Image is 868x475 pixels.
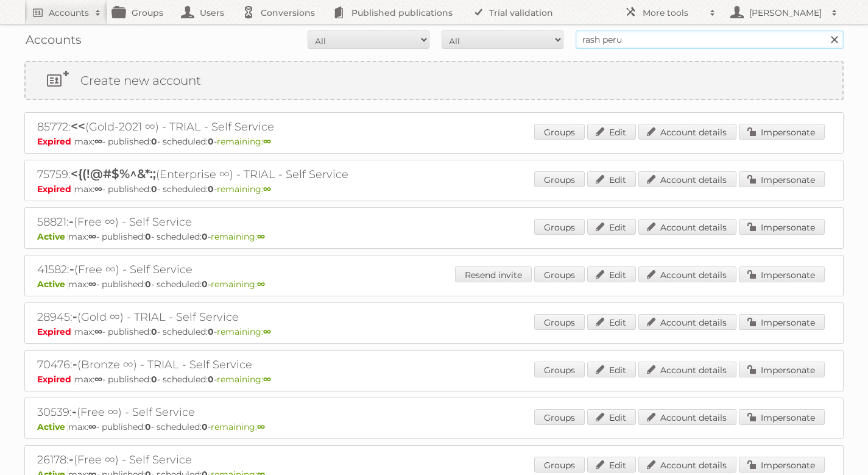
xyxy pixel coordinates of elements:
strong: ∞ [88,231,96,242]
a: Impersonate [739,362,825,377]
span: Expired [37,374,74,385]
strong: ∞ [88,279,96,290]
a: Impersonate [739,457,825,473]
a: Impersonate [739,219,825,235]
a: Edit [587,124,636,140]
a: Groups [534,457,585,473]
a: Impersonate [739,124,825,140]
a: Account details [638,409,736,425]
h2: 28945: (Gold ∞) - TRIAL - Self Service [37,309,464,325]
strong: ∞ [263,374,271,385]
span: Expired [37,184,74,195]
a: Create new account [26,62,842,99]
span: remaining: [217,184,271,195]
a: Impersonate [739,171,825,187]
h2: [PERSON_NAME] [746,7,825,19]
p: max: - published: - scheduled: - [37,374,831,385]
span: remaining: [217,136,271,147]
span: Active [37,231,68,242]
strong: 0 [208,374,214,385]
h2: 41582: (Free ∞) - Self Service [37,262,464,277]
h2: Accounts [49,7,89,19]
span: <{(!@#$%^&*:; [71,166,156,181]
a: Edit [587,219,636,235]
span: Expired [37,326,74,337]
span: << [71,119,85,134]
a: Account details [638,171,736,187]
p: max: - published: - scheduled: - [37,184,831,195]
a: Account details [638,124,736,140]
strong: 0 [208,326,214,337]
strong: ∞ [94,184,102,195]
a: Impersonate [739,314,825,330]
h2: 85772: (Gold-2021 ∞) - TRIAL - Self Service [37,119,464,135]
strong: ∞ [257,421,265,432]
a: Groups [534,219,585,235]
span: Active [37,279,68,290]
a: Groups [534,362,585,377]
span: - [69,262,74,276]
strong: ∞ [257,231,265,242]
span: - [69,214,74,229]
strong: ∞ [263,136,271,147]
p: max: - published: - scheduled: - [37,421,831,432]
a: Edit [587,362,636,377]
span: remaining: [217,374,271,385]
h2: 70476: (Bronze ∞) - TRIAL - Self Service [37,357,464,373]
strong: 0 [151,326,157,337]
strong: 0 [208,184,214,195]
a: Groups [534,171,585,187]
span: remaining: [211,279,265,290]
span: remaining: [211,231,265,242]
strong: 0 [202,421,208,432]
a: Edit [587,409,636,425]
h2: 30539: (Free ∞) - Self Service [37,404,464,420]
h2: 58821: (Free ∞) - Self Service [37,214,464,230]
strong: 0 [151,374,157,385]
a: Edit [587,266,636,282]
strong: ∞ [94,326,102,337]
strong: 0 [202,231,208,242]
strong: 0 [145,279,151,290]
a: Groups [534,266,585,282]
a: Groups [534,124,585,140]
strong: ∞ [263,184,271,195]
h2: 75759: (Enterprise ∞) - TRIAL - Self Service [37,166,464,182]
a: Resend invite [455,266,532,282]
a: Account details [638,266,736,282]
span: - [72,309,77,324]
p: max: - published: - scheduled: - [37,279,831,290]
a: Edit [587,171,636,187]
a: Groups [534,409,585,425]
a: Groups [534,314,585,330]
a: Account details [638,219,736,235]
strong: 0 [145,421,151,432]
a: Edit [587,314,636,330]
span: Active [37,421,68,432]
a: Impersonate [739,266,825,282]
span: Expired [37,136,74,147]
span: remaining: [217,326,271,337]
span: remaining: [211,421,265,432]
p: max: - published: - scheduled: - [37,231,831,242]
strong: ∞ [257,279,265,290]
strong: ∞ [94,374,102,385]
p: max: - published: - scheduled: - [37,136,831,147]
span: - [72,404,77,419]
strong: ∞ [94,136,102,147]
strong: ∞ [88,421,96,432]
strong: 0 [208,136,214,147]
strong: 0 [151,136,157,147]
span: - [72,357,77,371]
a: Account details [638,362,736,377]
h2: More tools [643,7,704,19]
strong: 0 [151,184,157,195]
p: max: - published: - scheduled: - [37,326,831,337]
strong: ∞ [263,326,271,337]
span: - [69,452,74,466]
a: Impersonate [739,409,825,425]
strong: 0 [202,279,208,290]
a: Account details [638,314,736,330]
strong: 0 [145,231,151,242]
a: Account details [638,457,736,473]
